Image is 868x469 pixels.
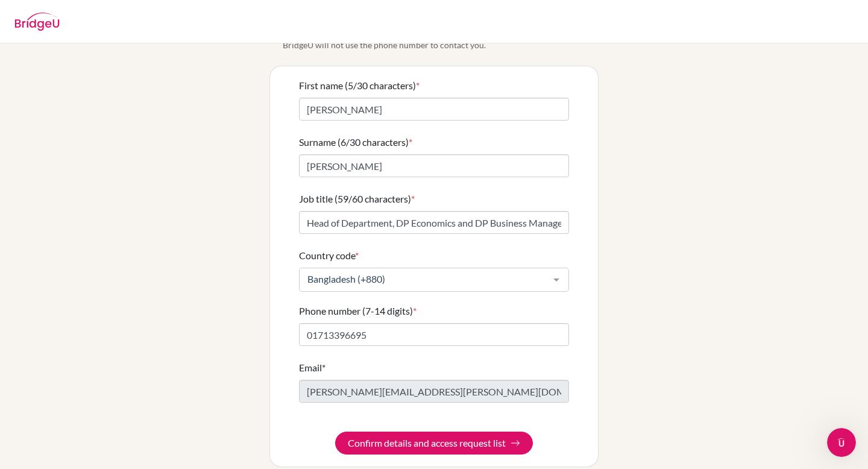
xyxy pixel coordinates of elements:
[299,78,420,93] label: First name (5/30 characters)
[304,273,544,285] span: Bangladesh (+880)
[299,248,359,263] label: Country code
[827,428,856,457] iframe: Intercom live chat
[299,211,569,234] input: Enter your job title
[299,154,569,177] input: Enter your surname
[299,192,415,206] label: Job title (59/60 characters)
[14,13,60,31] img: BridgeU logo
[299,98,569,121] input: Enter your first name
[299,135,412,150] label: Surname (6/30 characters)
